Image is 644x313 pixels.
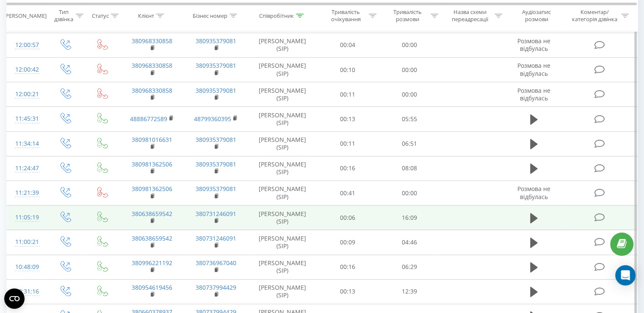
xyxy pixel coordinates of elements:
td: [PERSON_NAME] (SIP) [248,33,317,57]
td: [PERSON_NAME] (SIP) [248,82,317,107]
td: 00:04 [317,33,379,57]
div: 10:31:16 [15,283,38,300]
td: 00:00 [379,58,440,82]
div: Бізнес номер [193,12,227,19]
td: 00:09 [317,230,379,255]
td: 00:00 [379,82,440,107]
td: 00:16 [317,255,379,279]
div: Статус [92,12,109,19]
a: 380981362506 [132,160,172,168]
td: [PERSON_NAME] (SIP) [248,230,317,255]
td: 05:55 [379,107,440,131]
a: 380731246091 [196,210,236,218]
a: 380981362506 [132,185,172,193]
div: 11:21:39 [15,185,38,201]
span: Розмова не відбулась [517,185,550,200]
td: 00:11 [317,82,379,107]
td: 00:11 [317,131,379,156]
td: 06:51 [379,131,440,156]
div: Тривалість розмови [386,9,428,23]
a: 380737994429 [196,283,236,291]
span: Розмова не відбулась [517,61,550,77]
td: 00:13 [317,107,379,131]
a: 380968330858 [132,61,172,69]
div: Аудіозапис розмови [512,9,561,23]
td: 00:41 [317,181,379,205]
a: 380935379081 [196,86,236,94]
div: 12:00:42 [15,61,38,78]
a: 380935379081 [196,185,236,193]
div: Назва схеми переадресації [448,9,492,23]
a: 380996221192 [132,259,172,267]
td: 00:16 [317,156,379,180]
div: 11:24:47 [15,160,38,177]
div: 11:34:14 [15,136,38,152]
a: 380968330858 [132,37,172,45]
a: 48799360395 [194,115,231,123]
span: Розмова не відбулась [517,86,550,102]
a: 380736967040 [196,259,236,267]
div: Коментар/категорія дзвінка [569,9,619,23]
div: Тривалість очікування [325,9,367,23]
div: 11:05:19 [15,209,38,226]
td: 04:46 [379,230,440,255]
div: 12:00:21 [15,86,38,102]
div: Тип дзвінка [53,9,73,23]
td: [PERSON_NAME] (SIP) [248,131,317,156]
td: [PERSON_NAME] (SIP) [248,107,317,131]
span: Розмова не відбулась [517,37,550,53]
a: 380935379081 [196,61,236,69]
td: 00:00 [379,181,440,205]
div: 11:00:21 [15,234,38,250]
div: 12:00:57 [15,37,38,53]
td: 00:13 [317,279,379,304]
td: 06:29 [379,255,440,279]
td: 08:08 [379,156,440,180]
div: Співробітник [259,12,294,19]
a: 380954619456 [132,283,172,291]
td: 00:10 [317,58,379,82]
div: Клієнт [138,12,154,19]
td: 00:06 [317,205,379,230]
a: 380638659542 [132,210,172,218]
td: [PERSON_NAME] (SIP) [248,58,317,82]
a: 380968330858 [132,86,172,94]
td: [PERSON_NAME] (SIP) [248,205,317,230]
div: 11:45:31 [15,111,38,127]
a: 380935379081 [196,136,236,144]
td: [PERSON_NAME] (SIP) [248,279,317,304]
td: [PERSON_NAME] (SIP) [248,255,317,279]
a: 380935379081 [196,37,236,45]
div: 10:48:09 [15,259,38,275]
div: [PERSON_NAME] [4,12,47,19]
td: 00:00 [379,33,440,57]
a: 380935379081 [196,160,236,168]
button: Open CMP widget [4,288,25,309]
a: 380731246091 [196,234,236,242]
div: Open Intercom Messenger [615,265,636,285]
a: 380638659542 [132,234,172,242]
td: [PERSON_NAME] (SIP) [248,156,317,180]
a: 380981016631 [132,136,172,144]
td: [PERSON_NAME] (SIP) [248,181,317,205]
td: 12:39 [379,279,440,304]
td: 16:09 [379,205,440,230]
a: 48886772589 [130,115,167,123]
